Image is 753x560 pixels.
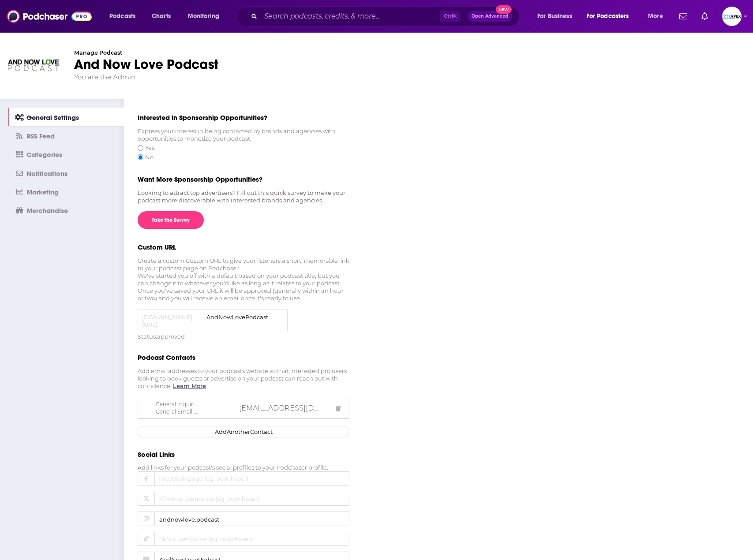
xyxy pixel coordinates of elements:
[146,9,176,23] a: Charts
[138,471,349,486] label: Facebook page (eg. podchaser)
[26,150,62,159] span: Categories
[74,49,746,56] div: Manage Podcast
[182,9,231,23] button: open menu
[26,188,59,196] span: Marketing
[8,182,124,201] a: Marketing
[138,464,349,471] p: Add links for your podcast's social profiles to your Podchaser profile.
[138,287,349,310] p: Once you've saved your URL it will be approved (generally within an hour or two) and you will rec...
[26,169,67,178] span: Notifications
[648,10,663,22] span: More
[138,127,349,142] p: Express your interest in being contacted by brands and agencies with opportunities to monetize yo...
[156,408,200,415] span: General Email Contact
[138,333,288,340] div: Status: approved
[7,39,60,92] img: Podcast thumbnail
[202,310,287,323] input: [DOMAIN_NAME][URL]
[722,7,742,26] button: Show profile menu
[152,10,171,22] span: Charts
[8,164,124,182] a: Notifications
[138,426,349,437] button: AddAnotherContact
[138,113,349,122] div: Interested in Sponsorship Opportunities?
[74,56,218,73] a: And Now Love Podcast
[138,353,349,362] div: Podcast Contacts
[531,9,583,23] button: open menu
[26,113,79,122] span: General Settings
[173,382,206,389] a: Learn More
[138,144,349,152] label: Yes
[676,9,691,24] a: Show notifications dropdown
[138,511,349,526] input: Instagram username (eg. podchaser)
[154,475,287,482] span: Facebook page (eg. podchaser)
[472,14,508,19] span: Open Advanced
[138,144,143,152] input: Yes
[138,257,349,272] p: Create a custom Custom URL to give your listeners a short, memorable link to your podcast page on...
[8,145,124,164] a: Categories
[138,189,349,204] p: Looking to attract top advertisers? Fill out this quick survey to make your podcast more discover...
[261,9,440,23] input: Search podcasts, credits, & more...
[154,495,287,503] span: X/Twitter username (eg. podchaser)
[239,404,321,412] span: andnowlovepodcast@gmail.com
[468,11,512,22] button: Open AdvancedNew
[188,10,219,22] span: Monitoring
[698,9,712,24] a: Show notifications dropdown
[7,8,92,25] img: Podchaser - Follow, Share and Rate Podcasts
[587,10,629,22] span: For Podcasters
[138,272,349,287] p: We've started you off with a default based on your podcast title, but you can change it to whatev...
[26,206,68,215] span: Merchandise
[74,73,746,81] div: You are the Admin
[138,492,349,506] input: X/Twitter username (eg. podchaser) X/Twitter username (eg. podchaser)
[26,132,55,140] span: RSS Feed
[156,401,200,407] span: General Inquiries
[138,153,349,161] label: No
[138,367,349,390] p: Add email addresses to your podcasts website so that interested pro users looking to book guests ...
[138,471,349,486] input: Facebook page (eg. podchaser) Facebook page (eg. podchaser)
[138,310,202,331] span: [DOMAIN_NAME][URL]
[245,6,528,26] div: Search podcasts, credits, & more...
[8,126,124,145] a: RSS Feed
[138,532,349,546] label: TikTok username (eg. podchaser)
[138,175,349,183] div: Want More Sponsorship Opportunities?
[103,9,147,23] button: open menu
[722,7,742,26] img: User Profile
[8,108,124,126] a: General Settings
[722,7,742,26] span: Logged in as Apex
[138,532,349,546] input: TikTok username (eg. podchaser) TikTok username (eg. podchaser)
[8,201,124,219] a: Merchandise
[138,243,349,251] div: Custom URL
[440,11,461,22] span: Ctrl K
[138,211,204,229] a: Take the Survey
[138,450,349,459] div: Social Links
[642,9,674,23] button: open menu
[581,9,642,23] button: open menu
[154,535,287,543] span: TikTok username (eg. podchaser)
[138,492,349,506] label: X/Twitter username (eg. podchaser)
[109,10,135,22] span: Podcasts
[537,10,572,22] span: For Business
[138,153,143,161] input: No
[496,5,512,14] span: New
